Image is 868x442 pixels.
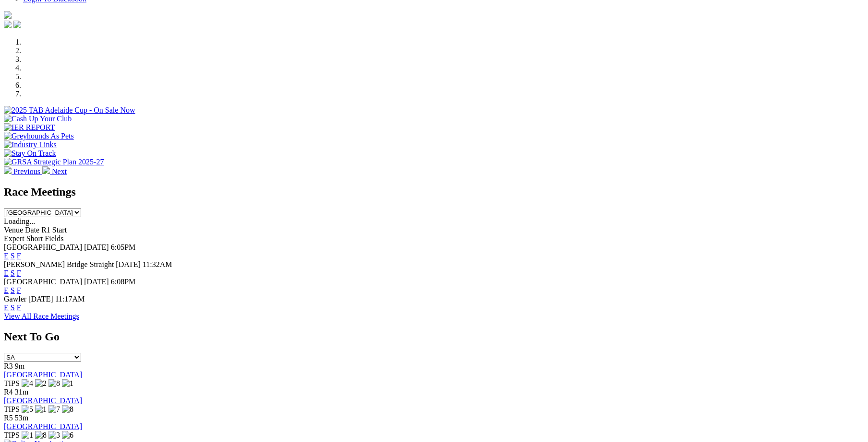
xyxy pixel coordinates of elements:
h2: Race Meetings [4,186,864,198]
img: 1 [62,379,73,388]
img: logo-grsa-white.png [4,11,12,19]
span: 31m [15,388,28,396]
span: Gawler [4,295,26,303]
img: chevron-left-pager-white.svg [4,166,12,174]
span: R3 [4,362,13,370]
img: IER REPORT [4,123,55,132]
span: R5 [4,414,13,422]
a: View All Race Meetings [4,312,79,320]
span: [GEOGRAPHIC_DATA] [4,243,82,251]
span: 6:05PM [111,243,136,251]
span: [DATE] [28,295,53,303]
span: R1 Start [41,226,67,234]
img: 4 [22,379,33,388]
a: [GEOGRAPHIC_DATA] [4,396,82,405]
span: Venue [4,226,23,234]
span: 11:32AM [143,260,172,268]
a: [GEOGRAPHIC_DATA] [4,371,82,379]
a: E [4,286,9,294]
a: [GEOGRAPHIC_DATA] [4,422,82,430]
span: [PERSON_NAME] Bridge Straight [4,260,114,268]
img: Cash Up Your Club [4,115,72,123]
img: 1 [22,431,33,440]
img: GRSA Strategic Plan 2025-27 [4,158,104,166]
span: Expert [4,234,24,243]
img: 6 [62,431,73,440]
img: 5 [22,405,33,414]
span: Loading... [4,217,35,225]
span: 6:08PM [111,278,136,286]
span: 9m [15,362,24,370]
a: Next [42,167,67,175]
a: S [11,303,15,312]
img: facebook.svg [4,21,12,28]
a: F [17,303,21,312]
img: Industry Links [4,140,57,149]
img: Greyhounds As Pets [4,132,74,140]
span: Next [52,167,67,175]
span: Previous [13,167,40,175]
span: [DATE] [116,260,141,268]
img: 7 [48,405,60,414]
span: [DATE] [84,278,109,286]
h2: Next To Go [4,330,864,343]
a: E [4,303,9,312]
span: 11:17AM [55,295,85,303]
span: [DATE] [84,243,109,251]
a: E [4,269,9,277]
span: TIPS [4,405,20,413]
a: F [17,286,21,294]
span: TIPS [4,431,20,439]
a: F [17,269,21,277]
span: TIPS [4,379,20,387]
span: R4 [4,388,13,396]
a: S [11,252,15,260]
a: Previous [4,167,42,175]
img: 8 [62,405,73,414]
img: 1 [35,405,47,414]
img: 2025 TAB Adelaide Cup - On Sale Now [4,106,135,115]
span: [GEOGRAPHIC_DATA] [4,278,82,286]
a: E [4,252,9,260]
span: Date [25,226,39,234]
img: Stay On Track [4,149,56,158]
a: S [11,269,15,277]
span: Fields [45,234,63,243]
img: 8 [35,431,47,440]
img: chevron-right-pager-white.svg [42,166,50,174]
img: 3 [48,431,60,440]
span: Short [26,234,43,243]
img: 8 [48,379,60,388]
img: twitter.svg [13,21,21,28]
a: S [11,286,15,294]
img: 2 [35,379,47,388]
span: 53m [15,414,28,422]
a: F [17,252,21,260]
